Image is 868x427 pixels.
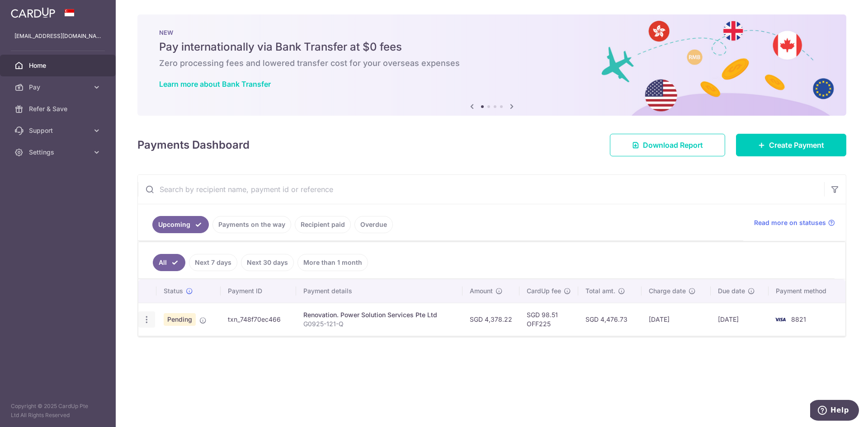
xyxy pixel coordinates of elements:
[642,303,710,336] td: [DATE]
[769,279,845,303] th: Payment method
[610,134,725,156] a: Download Report
[295,216,351,233] a: Recipient paid
[718,286,745,296] span: Due date
[137,137,250,153] h4: Payments Dashboard
[159,29,825,36] p: NEW
[29,104,89,113] span: Refer & Save
[578,303,642,336] td: SGD 4,476.73
[241,254,294,271] a: Next 30 days
[354,216,393,233] a: Overdue
[137,14,846,116] img: Bank transfer banner
[212,216,291,233] a: Payments on the way
[29,148,89,157] span: Settings
[221,279,296,303] th: Payment ID
[159,80,271,89] a: Learn more about Bank Transfer
[711,303,769,336] td: [DATE]
[29,126,89,135] span: Support
[11,7,55,18] img: CardUp
[189,254,237,271] a: Next 7 days
[221,303,296,336] td: txn_748f70ec466
[159,40,825,54] h5: Pay internationally via Bank Transfer at $0 fees
[164,313,196,326] span: Pending
[297,254,368,271] a: More than 1 month
[791,315,806,323] span: 8821
[754,218,835,227] a: Read more on statuses
[138,175,824,204] input: Search by recipient name, payment id or reference
[470,286,493,296] span: Amount
[527,286,561,296] span: CardUp fee
[152,216,209,233] a: Upcoming
[810,400,859,422] iframe: Opens a widget where you can find more information
[296,279,462,303] th: Payment details
[303,310,455,319] div: Renovation. Power Solution Services Pte Ltd
[29,83,89,92] span: Pay
[736,134,846,156] a: Create Payment
[585,286,615,296] span: Total amt.
[29,61,89,70] span: Home
[643,140,703,150] span: Download Report
[159,58,825,69] h6: Zero processing fees and lowered transfer cost for your overseas expenses
[303,319,455,328] p: G0925-121-Q
[462,303,519,336] td: SGD 4,378.22
[649,286,686,296] span: Charge date
[769,140,824,150] span: Create Payment
[153,254,185,271] a: All
[519,303,578,336] td: SGD 98.51 OFF225
[164,286,183,296] span: Status
[754,218,826,227] span: Read more on statuses
[14,32,101,41] p: [EMAIL_ADDRESS][DOMAIN_NAME]
[771,314,789,325] img: Bank Card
